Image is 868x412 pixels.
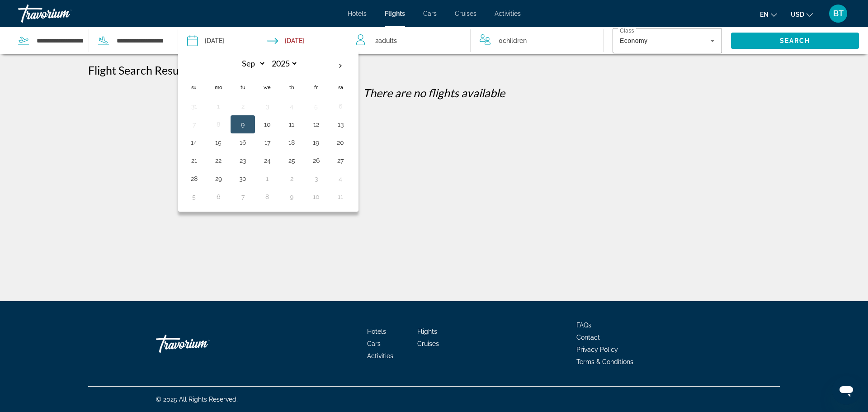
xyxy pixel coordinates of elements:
[791,8,813,21] button: Change currency
[18,2,108,25] a: Travorium
[495,10,521,17] a: Activities
[367,340,381,347] a: Cars
[791,11,804,18] span: USD
[328,56,353,76] button: Next month
[236,100,250,113] button: Day 2
[260,100,274,113] button: Day 3
[309,190,323,203] button: Day 10
[367,328,386,335] a: Hotels
[780,37,811,44] span: Search
[385,10,405,17] a: Flights
[333,154,348,167] button: Day 27
[236,56,266,71] select: Select month
[503,37,527,44] span: Children
[211,136,226,149] button: Day 15
[760,8,777,21] button: Change language
[333,118,348,131] button: Day 13
[348,10,367,17] a: Hotels
[826,4,850,23] button: User Menu
[187,118,201,131] button: Day 7
[260,118,274,131] button: Day 10
[156,396,238,403] span: © 2025 All Rights Reserved.
[269,56,298,71] select: Select year
[833,9,844,18] span: BT
[499,34,527,47] span: 0
[576,334,600,341] a: Contact
[236,172,250,185] button: Day 30
[620,37,647,44] span: Economy
[236,154,250,167] button: Day 23
[576,322,591,329] a: FAQs
[260,154,274,167] button: Day 24
[156,330,246,357] a: Travorium
[576,358,633,365] a: Terms & Conditions
[333,136,348,149] button: Day 20
[267,27,304,54] button: Return date: Apr 20, 2026
[731,33,859,49] button: Search
[284,190,299,203] button: Day 9
[333,100,348,113] button: Day 6
[375,34,397,47] span: 2
[284,100,299,113] button: Day 4
[260,190,274,203] button: Day 8
[367,352,393,360] a: Activities
[211,190,226,203] button: Day 6
[333,172,348,185] button: Day 4
[309,118,323,131] button: Day 12
[309,154,323,167] button: Day 26
[260,136,274,149] button: Day 17
[284,172,299,185] button: Day 2
[832,376,861,405] iframe: Knop om het berichtenvenster te openen
[760,11,769,18] span: en
[423,10,437,17] a: Cars
[417,328,437,335] a: Flights
[187,154,201,167] button: Day 21
[309,136,323,149] button: Day 19
[236,118,250,131] button: Day 9
[88,63,191,77] h1: Flight Search Results
[284,154,299,167] button: Day 25
[211,172,226,185] button: Day 29
[211,118,226,131] button: Day 8
[576,346,618,353] a: Privacy Policy
[455,10,476,17] a: Cruises
[187,190,201,203] button: Day 5
[187,172,201,185] button: Day 28
[236,190,250,203] button: Day 7
[309,100,323,113] button: Day 5
[187,27,224,54] button: Depart date: Apr 13, 2026
[187,136,201,149] button: Day 14
[88,86,780,99] p: There are no flights available
[211,100,226,113] button: Day 1
[260,172,274,185] button: Day 1
[309,172,323,185] button: Day 3
[620,28,634,34] mat-label: Class
[284,118,299,131] button: Day 11
[211,154,226,167] button: Day 22
[347,27,603,54] button: Travelers: 2 adults, 0 children
[333,190,348,203] button: Day 11
[236,136,250,149] button: Day 16
[378,37,397,44] span: Adults
[187,100,201,113] button: Day 31
[417,340,439,347] a: Cruises
[284,136,299,149] button: Day 18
